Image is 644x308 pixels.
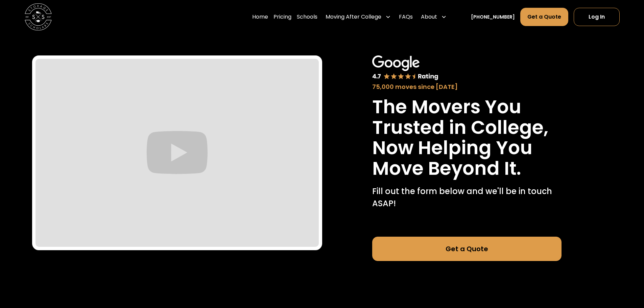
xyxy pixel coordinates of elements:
[471,14,515,21] a: [PHONE_NUMBER]
[574,8,620,26] a: Log In
[372,55,438,81] img: Google 4.7 star rating
[25,3,52,30] img: Storage Scholars main logo
[372,82,562,91] div: 75,000 moves since [DATE]
[372,97,562,179] h1: The Movers You Trusted in College, Now Helping You Move Beyond It.
[35,59,318,247] iframe: Graduate Shipping
[372,185,562,210] p: Fill out the form below and we'll be in touch ASAP!
[421,13,437,21] div: About
[399,7,413,26] a: FAQs
[520,8,568,26] a: Get a Quote
[252,7,268,26] a: Home
[326,13,381,21] div: Moving After College
[273,7,291,26] a: Pricing
[372,237,562,261] a: Get a Quote
[297,7,317,26] a: Schools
